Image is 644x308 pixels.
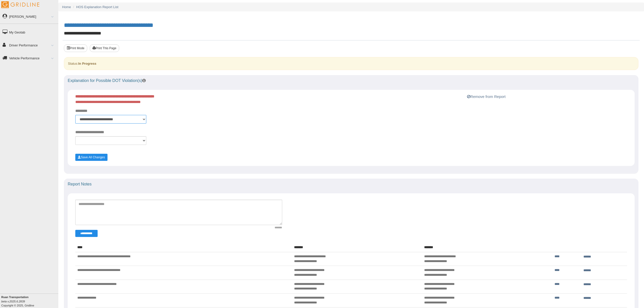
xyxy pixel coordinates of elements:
[90,44,119,52] button: Print This Page
[75,154,108,161] button: Save
[64,57,638,70] div: Status:
[78,62,96,65] strong: In Progress
[466,94,507,100] button: Remove from Report
[76,5,118,9] a: HOS Explanation Report List
[1,1,39,8] img: Gridline
[64,75,638,86] div: Explanation for Possible DOT Violation(s)
[1,300,25,303] i: beta v.2025.6.2839
[1,295,58,307] div: Copyright © 2025, Gridline
[1,296,29,299] b: Ruan Transportation
[75,230,98,237] button: Change Filter Options
[62,5,71,9] a: Home
[64,179,638,190] div: Report Notes
[64,44,87,52] button: Print Mode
